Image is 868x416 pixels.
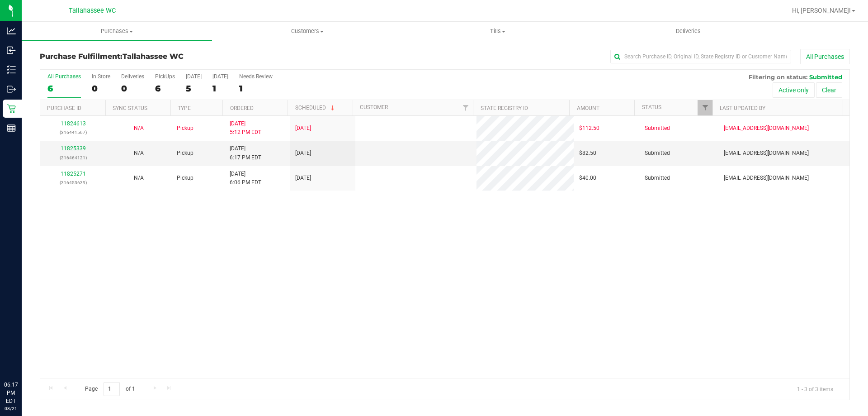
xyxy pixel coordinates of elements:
iframe: Resource center [9,344,36,371]
span: [DATE] [295,174,311,182]
button: Clear [816,82,842,98]
span: [DATE] 5:12 PM EDT [230,120,261,137]
a: Type [178,105,191,111]
span: Pickup [177,174,193,182]
a: Scheduled [295,105,336,111]
span: Submitted [645,124,670,133]
span: Submitted [645,149,670,158]
a: Customers [212,22,402,41]
span: 1 - 3 of 3 items [790,382,840,396]
div: All Purchases [47,73,81,80]
span: Submitted [645,174,670,182]
inline-svg: Outbound [7,85,16,94]
p: (316464121) [46,153,100,162]
inline-svg: Reports [7,124,16,133]
span: Not Applicable [134,150,144,156]
p: 06:17 PM EDT [4,381,18,405]
span: Hi, [PERSON_NAME]! [792,7,851,14]
a: 11824613 [61,120,86,127]
span: Tallahassee WC [69,7,116,14]
a: Purchases [22,22,212,41]
span: $112.50 [579,124,599,133]
p: (316441567) [46,128,100,137]
span: [DATE] [295,124,311,133]
span: Tallahassee WC [123,52,184,61]
inline-svg: Analytics [7,26,16,35]
div: PickUps [155,73,175,80]
div: 6 [155,83,175,94]
span: $82.50 [579,149,596,158]
div: 6 [47,83,81,94]
a: Last Updated By [720,105,765,111]
a: State Registry ID [481,105,528,111]
input: Search Purchase ID, Original ID, State Registry ID or Customer Name... [610,50,791,63]
a: Tills [402,22,593,41]
a: Ordered [230,105,254,111]
p: 08/21 [4,405,18,412]
span: $40.00 [579,174,596,182]
div: 5 [186,83,202,94]
div: 0 [92,83,110,94]
button: N/A [134,124,144,133]
span: [EMAIL_ADDRESS][DOMAIN_NAME] [724,149,809,158]
span: Submitted [809,73,842,81]
a: Filter [698,100,712,115]
span: Page of 1 [77,382,142,396]
a: Purchase ID [47,105,81,111]
a: 11825271 [61,171,86,177]
button: N/A [134,174,144,182]
button: Active only [773,82,815,98]
a: 11825339 [61,145,86,152]
div: Needs Review [239,73,273,80]
a: Filter [458,100,473,115]
div: 1 [212,83,228,94]
span: [DATE] [295,149,311,158]
inline-svg: Inventory [7,65,16,74]
a: Deliveries [593,22,783,41]
span: Tills [403,27,592,35]
input: 1 [104,382,120,396]
div: 0 [121,83,144,94]
span: Customers [212,27,402,35]
a: Sync Status [113,105,147,111]
span: [EMAIL_ADDRESS][DOMAIN_NAME] [724,174,809,182]
span: Pickup [177,124,193,133]
div: 1 [239,83,273,94]
p: (316453639) [46,178,100,187]
span: Filtering on status: [749,73,807,81]
button: All Purchases [800,49,850,64]
iframe: Resource center unread badge [27,342,38,353]
div: [DATE] [212,73,228,80]
div: [DATE] [186,73,202,80]
inline-svg: Retail [7,104,16,113]
span: Not Applicable [134,175,144,181]
span: [DATE] 6:17 PM EDT [230,144,261,162]
span: Deliveries [664,27,713,35]
span: Purchases [22,27,212,35]
a: Customer [360,104,388,110]
div: In Store [92,73,110,80]
a: Amount [577,105,599,111]
span: [DATE] 6:06 PM EDT [230,170,261,187]
inline-svg: Inbound [7,46,16,55]
h3: Purchase Fulfillment: [40,53,310,61]
span: Pickup [177,149,193,158]
span: [EMAIL_ADDRESS][DOMAIN_NAME] [724,124,809,133]
div: Deliveries [121,73,144,80]
button: N/A [134,149,144,158]
a: Status [642,104,661,110]
span: Not Applicable [134,125,144,131]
